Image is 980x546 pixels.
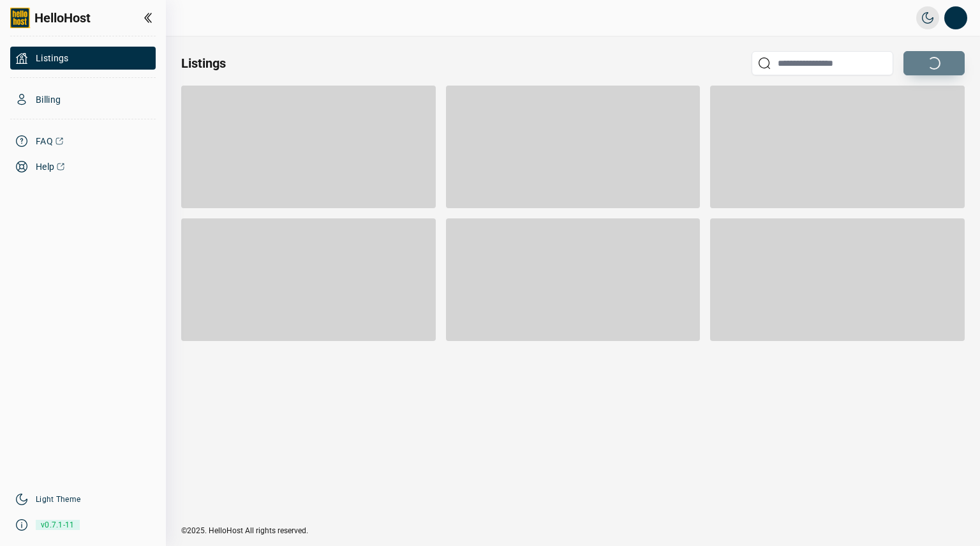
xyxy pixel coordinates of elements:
div: ©2025. HelloHost All rights reserved. [166,526,980,546]
a: FAQ [10,130,156,153]
span: Help [36,160,54,173]
img: logo-full.png [10,8,31,28]
h2: Listings [181,54,226,72]
span: Listings [36,52,69,64]
a: HelloHost [10,8,91,28]
span: Billing [36,93,61,106]
a: Light Theme [36,494,80,504]
span: v0.7.1-11 [36,515,80,535]
span: FAQ [36,135,53,148]
span: HelloHost [34,9,91,27]
a: Help [10,155,156,178]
